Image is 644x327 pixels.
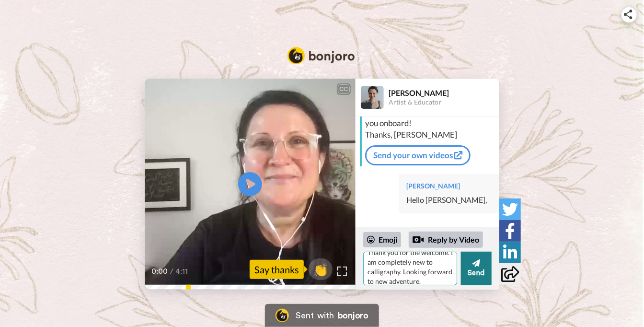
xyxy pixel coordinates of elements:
div: bonjoro [338,311,368,320]
div: Emoji [363,232,401,247]
span: 👏 [309,262,333,277]
textarea: Thank you for the welcome. I am completely new to calligraphy. Looking forward to new adventure. ... [363,252,457,285]
img: ic_share.svg [624,10,632,19]
span: / [170,266,173,277]
img: Full screen [337,267,347,276]
span: 4:11 [175,266,192,277]
button: 👏 [309,258,333,280]
a: Bonjoro LogoSent withbonjoro [265,304,379,327]
button: Send [461,252,492,285]
div: Reply by Video [409,232,483,248]
a: Send your own videos [365,145,471,165]
div: CC [338,84,350,94]
img: Bonjoro Logo [276,309,289,322]
div: [PERSON_NAME] [406,181,492,191]
div: [PERSON_NAME] [389,88,499,97]
div: Say thanks [250,260,304,279]
div: Reply by Video [413,234,424,245]
div: Artist & Educator [389,98,499,106]
span: 0:00 [151,266,168,277]
div: Sent with [296,311,334,320]
img: Bonjoro Logo [287,47,355,64]
div: Hello [PERSON_NAME], [406,195,492,206]
img: Profile Image [361,86,384,109]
